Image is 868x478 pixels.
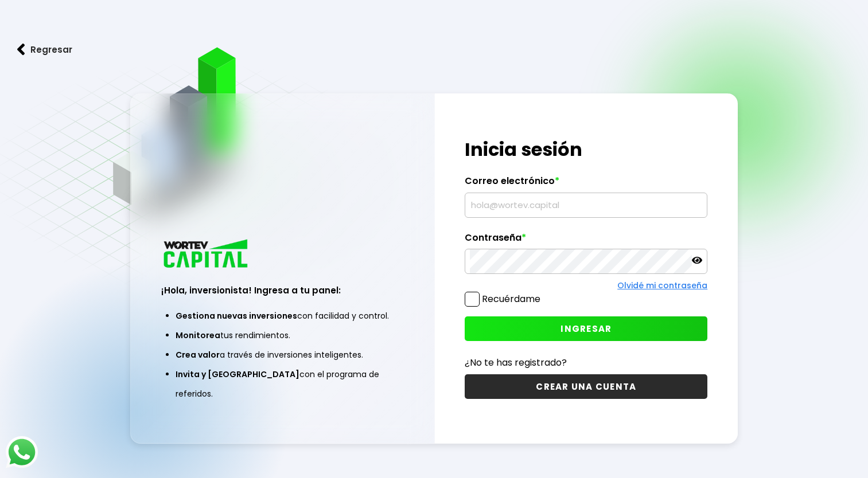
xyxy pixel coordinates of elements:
[176,310,297,322] span: Gestiona nuevas inversiones
[176,365,390,403] li: con el programa de referidos.
[6,436,38,468] img: logos_whatsapp-icon.242b2217.svg
[465,355,707,399] a: ¿No te has registrado?CREAR UNA CUENTA
[161,238,252,272] img: logo_wortev_capital
[176,330,220,341] span: Monitorea
[176,369,299,380] span: Invita y [GEOGRAPHIC_DATA]
[161,284,404,297] h3: ¡Hola, inversionista! Ingresa a tu panel:
[465,316,707,341] button: INGRESAR
[617,280,707,291] a: Olvidé mi contraseña
[482,292,540,305] label: Recuérdame
[176,349,220,361] span: Crea valor
[17,44,25,56] img: flecha izquierda
[465,136,707,163] h1: Inicia sesión
[176,306,390,326] li: con facilidad y control.
[465,175,707,193] label: Correo electrónico
[176,326,390,345] li: tus rendimientos.
[176,345,390,365] li: a través de inversiones inteligentes.
[465,232,707,249] label: Contraseña
[470,193,702,217] input: hola@wortev.capital
[560,323,612,335] span: INGRESAR
[465,374,707,399] button: CREAR UNA CUENTA
[465,355,707,370] p: ¿No te has registrado?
